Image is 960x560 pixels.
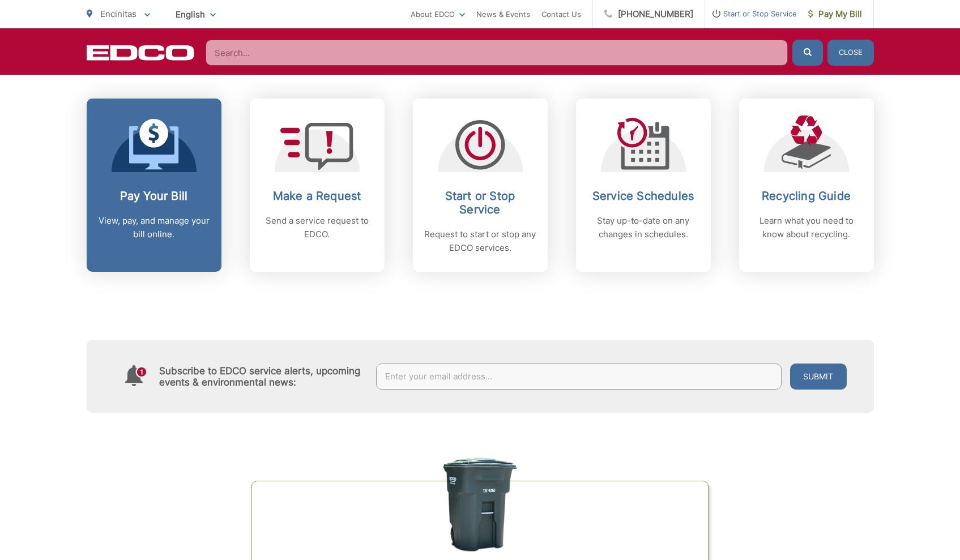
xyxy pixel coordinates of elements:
span: Encinitas [100,8,136,19]
input: Search [206,40,788,66]
h2: Make a Request [261,189,373,203]
p: Stay up-to-date on any changes in schedules. [587,214,699,241]
a: Pay Your Bill View, pay, and manage your bill online. [87,99,221,272]
a: Make a Request Send a service request to EDCO. [250,99,385,272]
p: Learn what you need to know about recycling. [750,214,863,241]
button: Submit [790,364,847,390]
a: Contact Us [541,7,581,21]
a: EDCD logo. Return to the homepage. [87,45,194,61]
h2: Service Schedules [587,189,699,203]
h2: Start or Stop Service [424,189,536,216]
p: View, pay, and manage your bill online. [98,214,210,241]
a: Recycling Guide Learn what you need to know about recycling. [739,99,874,272]
span: Pay My Bill [808,7,862,21]
span: English [167,5,224,24]
a: About EDCO [411,7,465,21]
p: Send a service request to EDCO. [261,214,373,241]
input: Enter your email address... [376,364,782,390]
button: Submit the search query. [792,40,823,66]
h4: Subscribe to EDCO service alerts, upcoming events & environmental news: [159,365,365,388]
a: Service Schedules Stay up-to-date on any changes in schedules. [576,99,711,272]
p: Request to start or stop any EDCO services. [424,228,536,255]
h2: Pay Your Bill [98,189,210,203]
button: Close [827,40,874,66]
h2: Recycling Guide [750,189,863,203]
a: News & Events [476,7,530,21]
